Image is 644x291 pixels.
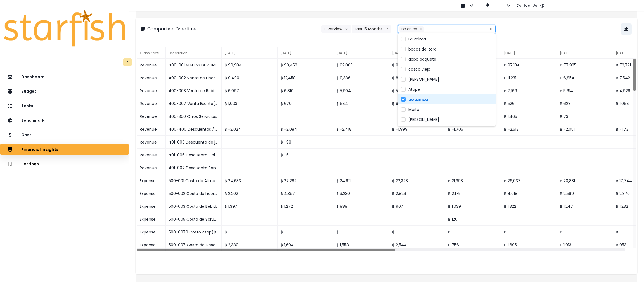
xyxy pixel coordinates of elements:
[445,200,501,213] div: ฿ 1,039
[408,56,436,62] span: dobo boquete
[21,133,31,137] p: Cost
[222,59,278,71] div: ฿ 90,984
[166,149,222,161] div: 401-006 Descuento Colaboradores(฿)
[352,25,391,33] button: Last 15 Monthsarrow down line
[137,200,166,213] div: Expense
[445,226,501,238] div: ฿
[408,107,419,112] span: Maito
[166,59,222,71] div: 400-001 VENTAS DE ALIMENTOS(฿)
[278,47,333,59] div: [DATE]
[408,87,420,92] span: Atope
[137,136,166,149] div: Revenue
[389,187,445,200] div: ฿ 2,826
[137,149,166,161] div: Revenue
[222,174,278,187] div: ฿ 24,633
[137,97,166,110] div: Revenue
[21,118,44,123] p: Benchmark
[222,84,278,97] div: ฿ 6,097
[166,84,222,97] div: 400-003 Venta de Bebidas(฿)
[501,187,557,200] div: ฿ 4,018
[278,59,333,71] div: ฿ 98,452
[278,84,333,97] div: ฿ 6,810
[278,71,333,84] div: ฿ 12,458
[278,149,333,161] div: ฿ -6
[333,47,389,59] div: [DATE]
[166,226,222,238] div: 500-0070 Costo Asap(฿)
[408,77,439,82] span: [PERSON_NAME]
[137,123,166,136] div: Revenue
[408,66,430,72] span: casco viejo
[21,89,36,94] p: Budget
[321,25,351,33] button: Overviewarrow down line
[501,226,557,238] div: ฿
[399,26,424,32] div: botanica
[222,226,278,238] div: ฿
[389,200,445,213] div: ฿ 907
[385,26,388,32] svg: arrow down line
[222,47,278,59] div: [DATE]
[389,71,445,84] div: ฿ 8,601
[222,123,278,136] div: ฿ -2,024
[445,238,501,251] div: ฿ 756
[166,238,222,251] div: 500-007 Costo de Desechables(฿)
[557,59,613,71] div: ฿ 77,925
[137,213,166,226] div: Expense
[501,97,557,110] div: ฿ 526
[137,84,166,97] div: Revenue
[557,84,613,97] div: ฿ 5,614
[389,238,445,251] div: ฿ 2,544
[557,238,613,251] div: ฿ 1,913
[333,71,389,84] div: ฿ 9,386
[501,174,557,187] div: ฿ 26,037
[137,226,166,238] div: Expense
[557,47,613,59] div: [DATE]
[278,200,333,213] div: ฿ 1,272
[166,136,222,149] div: 401-003 Descuento de jubilados(฿)
[445,187,501,200] div: ฿ 2,175
[137,110,166,123] div: Revenue
[333,200,389,213] div: ฿ 989
[222,187,278,200] div: ฿ 2,202
[501,59,557,71] div: ฿ 97,134
[408,36,426,42] span: La Palma
[557,187,613,200] div: ฿ 2,569
[557,123,613,136] div: ฿ -2,051
[222,238,278,251] div: ฿ 2,380
[489,27,493,31] svg: close
[222,97,278,110] div: ฿ 1,003
[137,174,166,187] div: Expense
[333,187,389,200] div: ฿ 3,230
[166,71,222,84] div: 400-002 Venta de Licores(฿)
[278,123,333,136] div: ฿ -2,084
[137,238,166,251] div: Expense
[137,47,166,59] div: Classification
[389,47,445,59] div: [DATE]
[166,213,222,226] div: 500-005 Costo de Scrubs(฿)
[345,26,348,32] svg: arrow down line
[408,46,437,52] span: bocas del toro
[418,26,424,32] button: Remove
[501,47,557,59] div: [DATE]
[166,200,222,213] div: 500-003 Costo de Bebidas(฿)
[389,226,445,238] div: ฿
[557,226,613,238] div: ฿
[445,174,501,187] div: ฿ 21,393
[137,187,166,200] div: Expense
[445,213,501,226] div: ฿ 120
[489,26,493,32] button: Clear
[166,97,222,110] div: 400-007 Venta Exenta(฿)
[166,161,222,174] div: 401-007 Descuento Banco General(฿)
[389,97,445,110] div: ฿ 926
[166,47,222,59] div: Description
[333,238,389,251] div: ฿ 1,558
[21,104,33,108] p: Tasks
[166,187,222,200] div: 500-002 Costo de Licores(฿)
[137,161,166,174] div: Revenue
[166,123,222,136] div: 400-400 Descuentos / Reembolsos(฿)
[222,200,278,213] div: ฿ 1,397
[21,75,45,79] p: Dashboard
[389,174,445,187] div: ฿ 22,323
[278,226,333,238] div: ฿
[401,27,417,31] span: botanica
[278,238,333,251] div: ฿ 1,604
